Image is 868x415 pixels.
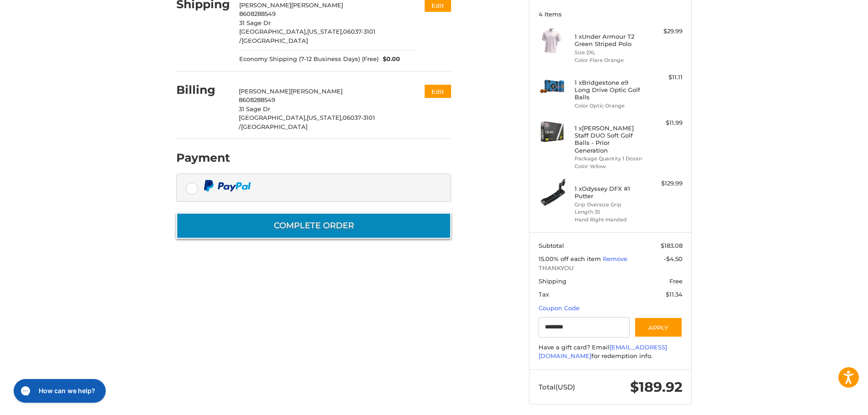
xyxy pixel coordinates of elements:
span: $0.00 [379,55,401,64]
span: [US_STATE], [307,114,343,121]
span: [PERSON_NAME] [239,1,291,9]
h4: 1 x Under Armour T2 Green Striped Polo [575,33,644,48]
iframe: Google Customer Reviews [793,390,868,415]
li: Color Optic Orange [575,102,644,110]
img: PayPal icon [204,180,251,191]
h2: Payment [176,151,230,165]
span: Tax [539,291,549,298]
span: [GEOGRAPHIC_DATA], [239,28,307,35]
span: [PERSON_NAME] [291,1,343,9]
span: $11.34 [666,291,683,298]
span: 31 Sage Dr [239,19,271,26]
span: 06037-3101 / [239,28,375,44]
span: Subtotal [539,242,564,249]
h2: Billing [176,83,230,97]
span: Total (USD) [539,383,575,391]
span: [GEOGRAPHIC_DATA], [239,114,307,121]
iframe: Gorgias live chat messenger [9,376,108,406]
span: Economy Shipping (7-12 Business Days) (Free) [239,55,379,64]
span: Shipping [539,277,566,285]
div: $129.99 [647,179,683,188]
a: Coupon Code [539,304,580,312]
h4: 1 x Odyssey DFX #1 Putter [575,185,644,200]
div: $29.99 [647,27,683,36]
li: Color Flare Orange [575,56,644,64]
a: Remove [603,255,627,262]
h4: 1 x Bridgestone e9 Long Drive Optic Golf Balls [575,79,644,101]
span: [PERSON_NAME] [291,87,343,95]
button: Complete order [176,213,451,239]
button: Edit [425,85,451,98]
span: [GEOGRAPHIC_DATA] [241,37,308,44]
span: Free [669,277,683,285]
span: [US_STATE], [307,28,343,35]
span: [GEOGRAPHIC_DATA] [241,123,308,130]
button: Apply [634,317,683,338]
div: Have a gift card? Email for redemption info. [539,343,683,361]
h3: 4 Items [539,10,683,18]
li: Size 2XL [575,49,644,56]
li: Package Quantity 1 Dozen [575,155,644,163]
span: 8608288549 [239,10,276,17]
li: Color Yellow [575,163,644,170]
span: $189.92 [630,379,683,395]
span: 06037-3101 / [239,114,375,130]
li: Hand Right-Handed [575,216,644,224]
span: [PERSON_NAME] [239,87,291,95]
span: THANKYOU [539,264,683,273]
h4: 1 x [PERSON_NAME] Staff DUO Soft Golf Balls - Prior Generation [575,124,644,154]
span: 31 Sage Dr [239,105,270,113]
li: Grip Oversize Grip [575,201,644,209]
span: 8608288549 [239,96,275,103]
li: Length 35 [575,208,644,216]
div: $11.11 [647,73,683,82]
span: $183.08 [661,242,683,249]
input: Gift Certificate or Coupon Code [539,317,630,338]
span: 15.00% off each item [539,255,603,262]
div: $11.99 [647,118,683,128]
span: -$4.50 [664,255,683,262]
